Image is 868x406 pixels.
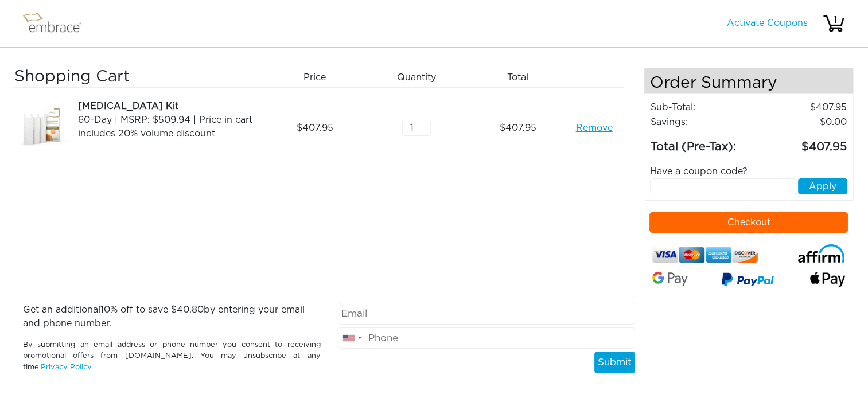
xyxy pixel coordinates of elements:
img: fullApplePay.png [810,272,845,286]
a: Remove [575,121,612,135]
td: 0.00 [758,115,847,130]
h4: Order Summary [644,68,853,94]
img: a09f5d18-8da6-11e7-9c79-02e45ca4b85b.jpeg [14,99,72,157]
td: Savings : [650,115,758,130]
img: credit-cards.png [652,244,757,266]
img: cart [822,12,845,35]
span: 10 [100,305,110,314]
img: logo.png [20,9,95,38]
div: United States: +1 [338,328,365,349]
span: 407.95 [500,121,536,135]
span: 40.80 [177,305,204,314]
div: Price [268,68,370,87]
a: Privacy Policy [41,364,92,371]
td: 407.95 [758,100,847,115]
span: Quantity [397,71,436,84]
h3: Shopping Cart [14,68,260,87]
span: 407.95 [297,121,333,135]
p: Get an additional % off to save $ by entering your email and phone number. [23,303,321,330]
img: paypal-v3.png [721,270,774,291]
div: Have a coupon code? [641,165,856,178]
button: Checkout [649,212,848,233]
div: 1 [824,13,847,27]
td: Total (Pre-Tax): [650,130,758,156]
button: Submit [594,352,635,373]
a: 1 [822,18,845,28]
div: [MEDICAL_DATA] Kit [78,99,260,113]
a: Activate Coupons [727,18,808,28]
td: Sub-Total: [650,100,758,115]
input: Email [338,303,636,325]
input: Phone [338,327,636,349]
p: By submitting an email address or phone number you consent to receiving promotional offers from [... [23,339,321,373]
button: Apply [798,178,847,194]
img: affirm-logo.svg [797,244,845,263]
img: Google-Pay-Logo.svg [652,272,687,286]
div: 60-Day | MSRP: $509.94 | Price in cart includes 20% volume discount [78,113,260,140]
div: Total [472,68,573,87]
td: 407.95 [758,130,847,156]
